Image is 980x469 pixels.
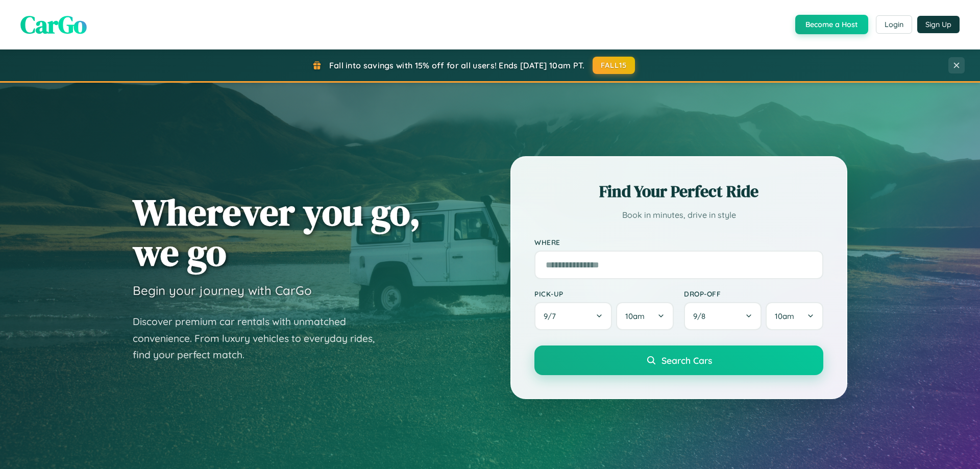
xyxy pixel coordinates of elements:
[625,311,645,321] span: 10am
[133,283,312,298] h3: Begin your journey with CarGo
[534,289,674,298] label: Pick-up
[534,238,823,246] label: Where
[20,8,87,41] span: CarGo
[534,180,823,203] h2: Find Your Perfect Ride
[876,15,912,34] button: Login
[544,311,561,321] span: 9 / 7
[534,345,823,375] button: Search Cars
[661,355,712,366] span: Search Cars
[917,16,960,33] button: Sign Up
[684,289,823,298] label: Drop-off
[616,302,674,330] button: 10am
[329,60,585,70] span: Fall into savings with 15% off for all users! Ends [DATE] 10am PT.
[534,208,823,223] p: Book in minutes, drive in style
[593,57,635,74] button: FALL15
[684,302,762,330] button: 9/8
[795,15,868,34] button: Become a Host
[775,311,794,321] span: 10am
[133,192,421,273] h1: Wherever you go, we go
[766,302,823,330] button: 10am
[693,311,710,321] span: 9 / 8
[133,313,388,363] p: Discover premium car rentals with unmatched convenience. From luxury vehicles to everyday rides, ...
[534,302,612,330] button: 9/7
